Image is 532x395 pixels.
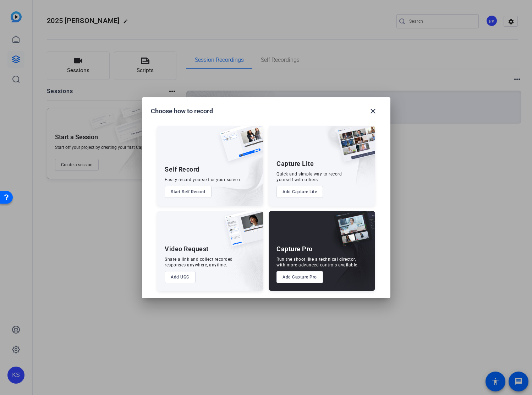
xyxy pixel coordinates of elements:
div: Capture Pro [276,245,313,253]
div: Run the shoot like a technical director, with more advanced controls available. [276,256,358,268]
button: Add Capture Pro [276,271,323,283]
div: Capture Lite [276,159,314,168]
mat-icon: close [369,107,377,115]
img: embarkstudio-capture-lite.png [312,126,375,197]
div: Self Record [165,165,199,174]
img: embarkstudio-self-record.png [202,141,263,206]
img: capture-lite.png [331,126,375,169]
div: Video Request [165,245,209,253]
img: self-record.png [214,126,263,168]
h1: Choose how to record [151,107,213,115]
img: capture-pro.png [328,211,375,254]
img: embarkstudio-capture-pro.png [323,220,375,291]
div: Share a link and collect recorded responses anywhere, anytime. [165,256,233,268]
button: Start Self Record [165,186,212,198]
img: embarkstudio-ugc-content.png [222,233,263,291]
button: Add UGC [165,271,196,283]
div: Easily record yourself or your screen. [165,177,241,183]
button: Add Capture Lite [276,186,323,198]
div: Quick and simple way to record yourself with others. [276,171,342,183]
img: ugc-content.png [219,211,263,254]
